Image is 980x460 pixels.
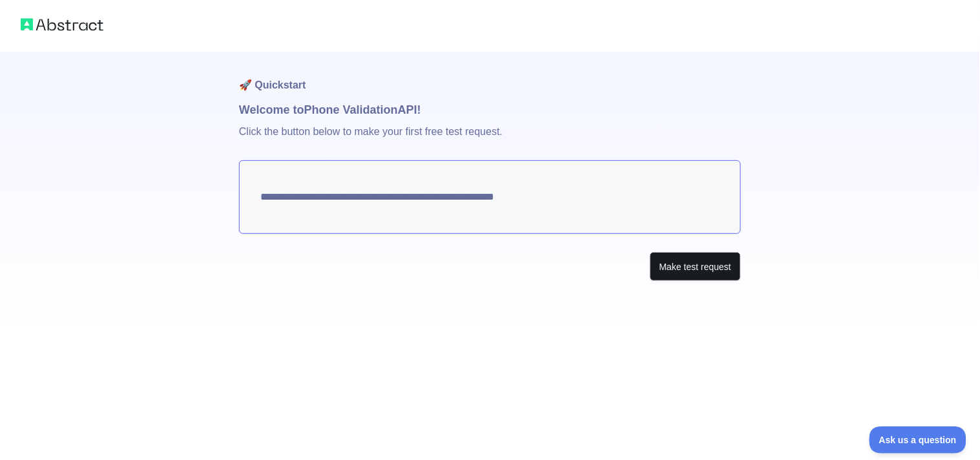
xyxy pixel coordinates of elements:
iframe: Toggle Customer Support [870,426,967,454]
h1: 🚀 Quickstart [239,52,741,101]
p: Click the button below to make your first free test request. [239,119,741,160]
button: Make test request [650,252,741,281]
img: Abstract logo [21,16,103,34]
h1: Welcome to Phone Validation API! [239,101,741,119]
